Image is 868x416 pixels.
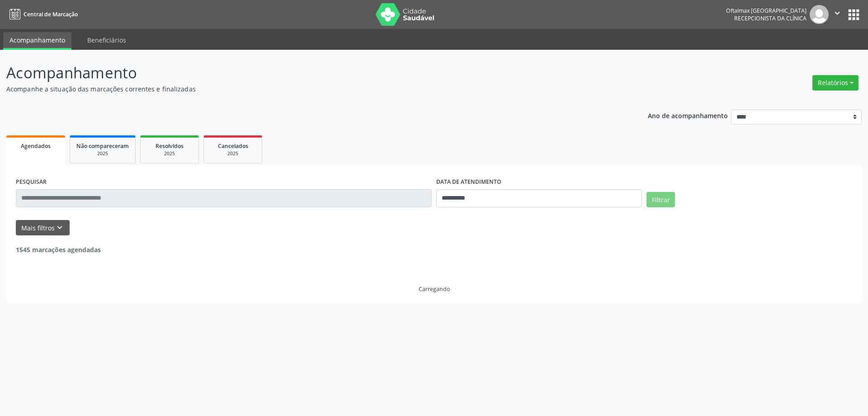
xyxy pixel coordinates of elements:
[734,14,807,22] span: Recepcionista da clínica
[6,84,605,94] p: Acompanhe a situação das marcações correntes e finalizadas
[76,142,129,150] span: Não compareceram
[726,7,807,14] div: Oftalmax [GEOGRAPHIC_DATA]
[55,223,65,233] i: keyboard_arrow_down
[218,142,248,150] span: Cancelados
[156,142,184,150] span: Resolvidos
[210,150,255,157] div: 2025
[16,175,47,189] label: PESQUISAR
[436,175,501,189] label: DATA DE ATENDIMENTO
[3,32,71,50] a: Acompanhamento
[419,285,450,293] div: Carregando
[829,5,846,24] button: 
[846,7,862,23] button: apps
[6,62,605,84] p: Acompanhamento
[648,110,728,121] p: Ano de acompanhamento
[24,10,78,18] span: Central de Marcação
[810,5,829,24] img: img
[81,32,132,48] a: Beneficiários
[21,142,51,150] span: Agendados
[147,150,192,157] div: 2025
[76,150,129,157] div: 2025
[16,220,70,236] button: Mais filtroskeyboard_arrow_down
[832,8,842,18] i: 
[6,7,78,22] a: Central de Marcação
[16,245,101,254] strong: 1545 marcações agendadas
[646,192,675,207] button: Filtrar
[812,75,859,91] button: Relatórios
